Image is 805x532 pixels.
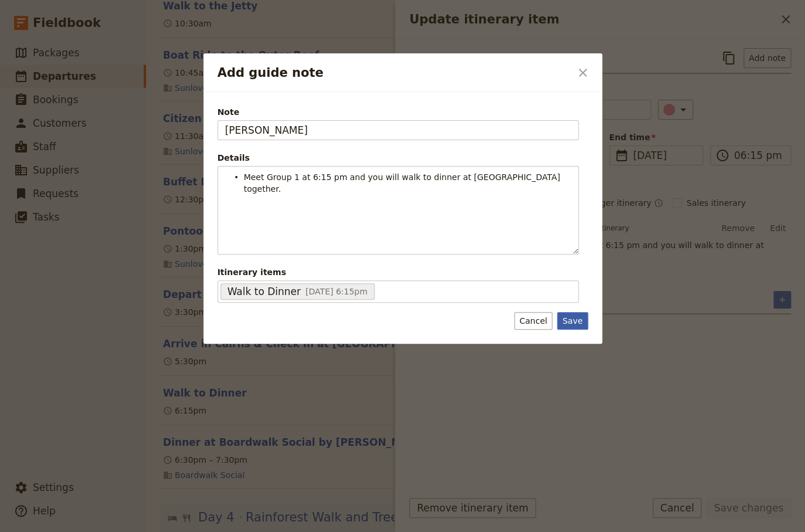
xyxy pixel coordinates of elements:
[218,120,579,140] input: Note
[218,266,579,278] span: Itinerary items
[557,312,587,330] button: Save
[305,287,368,296] span: [DATE] 6:15pm
[218,106,579,118] span: Note
[227,284,301,299] span: Walk to Dinner
[218,64,570,82] h2: Add guide note
[514,312,552,330] button: Cancel
[244,172,563,194] span: Meet Group 1 at 6:15 pm and you will walk to dinner at [GEOGRAPHIC_DATA] together.
[573,63,593,83] button: Close dialog
[218,152,579,164] div: Details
